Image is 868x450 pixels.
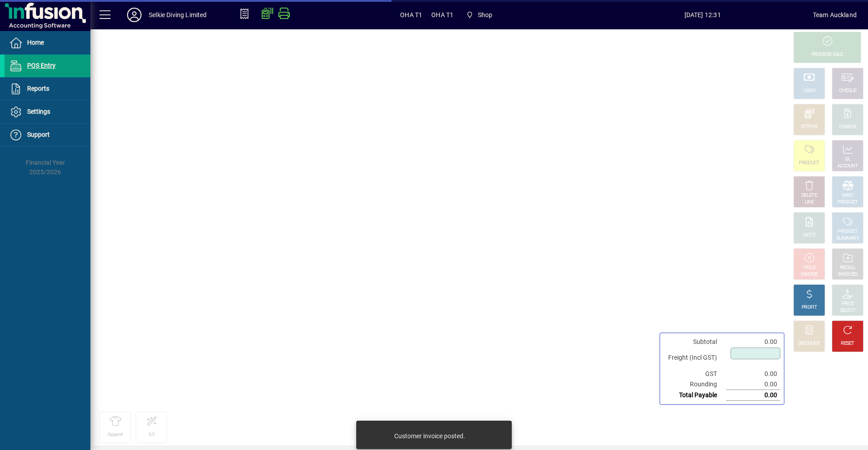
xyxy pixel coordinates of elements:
[478,8,493,22] span: Shop
[27,85,49,92] span: Reports
[462,7,496,23] span: Shop
[431,8,453,22] span: OHA T1
[5,78,90,100] a: Reports
[841,340,854,347] div: RESET
[801,124,818,130] div: EFTPOS
[664,347,726,369] td: Freight (Incl GST)
[27,62,56,69] span: POS Entry
[27,39,44,46] span: Home
[840,264,856,271] div: RECALL
[839,88,856,94] div: CHEQUE
[664,369,726,379] td: GST
[5,101,90,123] a: Settings
[120,7,149,23] button: Profile
[149,8,207,22] div: Selkie Diving Limited
[842,301,854,307] div: PRICE
[27,108,50,115] span: Settings
[593,8,813,22] span: [DATE] 12:31
[149,431,155,438] div: 6.5
[842,192,853,199] div: MISC
[726,390,780,401] td: 0.00
[726,379,780,390] td: 0.00
[845,156,851,163] div: GL
[805,199,814,206] div: LINE
[811,51,843,58] div: PROCESS SALE
[799,160,819,167] div: PRODUCT
[801,271,817,278] div: INVOICE
[839,124,857,130] div: CHARGE
[394,431,465,441] div: Customer invoice posted.
[400,8,422,22] span: OHA T1
[27,131,50,138] span: Support
[726,369,780,379] td: 0.00
[5,32,90,54] a: Home
[838,271,857,278] div: INVOICES
[803,232,815,239] div: NOTE
[726,337,780,347] td: 0.00
[837,228,858,235] div: PRODUCT
[798,340,820,347] div: DISCOUNT
[802,304,817,311] div: PROFIT
[5,124,90,146] a: Support
[803,88,815,94] div: CASH
[802,192,817,199] div: DELETE
[837,199,858,206] div: PRODUCT
[837,163,858,170] div: ACCOUNT
[803,264,815,271] div: HOLD
[108,431,123,438] div: Apparel
[664,390,726,401] td: Total Payable
[840,307,856,314] div: SELECT
[664,337,726,347] td: Subtotal
[664,379,726,390] td: Rounding
[813,8,857,22] div: Team Auckland
[836,235,859,242] div: SUMMARY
